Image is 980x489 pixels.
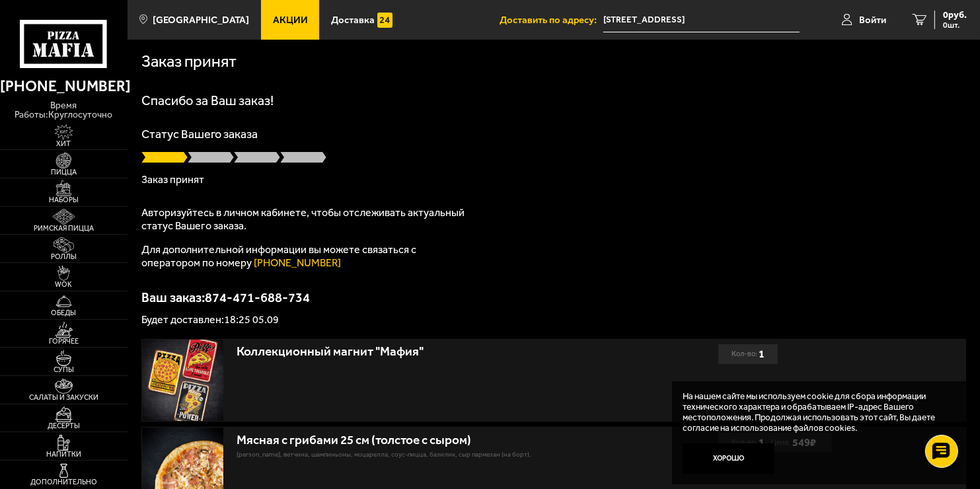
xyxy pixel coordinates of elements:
[141,291,967,304] p: Ваш заказ: 874-471-688-734
[254,256,341,269] a: [PHONE_NUMBER]
[500,15,603,25] span: Доставить по адресу:
[237,450,623,460] p: [PERSON_NAME], ветчина, шампиньоны, моцарелла, соус-пицца, базилик, сыр пармезан (на борт).
[331,15,375,25] span: Доставка
[153,15,249,25] span: [GEOGRAPHIC_DATA]
[943,11,967,20] span: 0 руб.
[683,443,774,474] button: Хорошо
[943,21,967,29] span: 0 шт.
[141,206,472,233] p: Авторизуйтесь в личном кабинете, чтобы отслеживать актуальный статус Вашего заказа.
[237,344,623,359] div: Коллекционный магнит "Мафия"
[859,15,886,25] span: Войти
[759,344,765,364] b: 1
[141,174,967,185] p: Заказ принят
[141,94,967,107] h1: Спасибо за Ваш заказ!
[603,8,800,32] input: Ваш адрес доставки
[141,128,967,140] p: Статус Вашего заказа
[683,391,948,433] p: На нашем сайте мы используем cookie для сбора информации технического характера и обрабатываем IP...
[273,15,308,25] span: Акции
[237,433,623,448] div: Мясная с грибами 25 см (толстое с сыром)
[377,13,393,28] img: 15daf4d41897b9f0e9f617042186c801.svg
[141,54,237,70] h1: Заказ принят
[141,315,967,325] p: Будет доставлен: 18:25 05.09
[732,344,765,364] div: Кол-во:
[141,243,472,270] p: Для дополнительной информации вы можете связаться с оператором по номеру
